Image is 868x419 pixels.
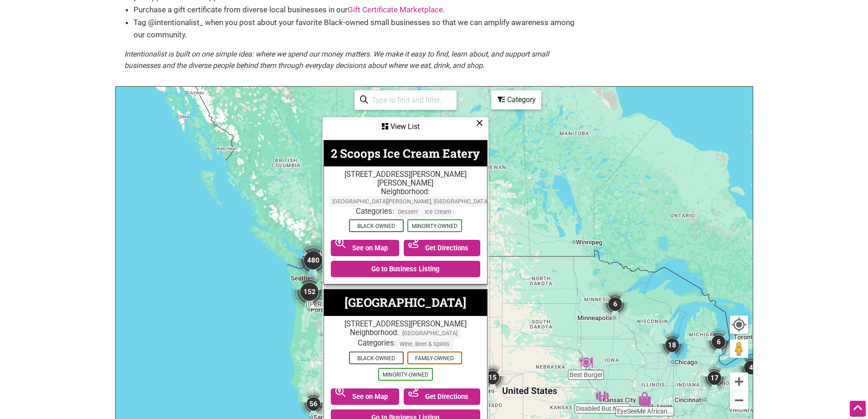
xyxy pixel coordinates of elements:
a: 2 Scoops Ice Cream Eatery [331,145,480,161]
a: See on Map [331,388,400,405]
div: 152 [288,270,331,314]
span: Black-Owned [349,352,404,364]
span: [GEOGRAPHIC_DATA][PERSON_NAME], [GEOGRAPHIC_DATA] [329,196,493,207]
em: Intentionalist is built on one simple idea: where we spend our money matters. We make it easy to ... [124,50,549,70]
span: Wine, Beer & Spirits [396,339,453,349]
div: Type to search and filter [354,90,457,110]
div: 4 [734,350,768,385]
li: Tag @intentionalist_ when you post about your favorite Black-owned small businesses so that we ca... [134,16,580,41]
span: Black-Owned [349,219,404,232]
button: Your Location [730,316,748,334]
div: Neighborhood: [329,328,483,339]
div: 15 [475,360,510,395]
span: [GEOGRAPHIC_DATA] [399,328,461,339]
a: Go to Business Listing [331,261,480,277]
div: Neighborhood: [329,187,483,207]
div: 17 [697,361,732,395]
a: Get Directions [404,388,480,405]
div: Disabled But Not Really [592,386,613,407]
div: 6 [701,325,736,359]
div: 18 [655,328,689,362]
div: Filter by category [491,90,541,109]
button: Zoom out [730,391,748,409]
div: Best Burger [575,352,596,373]
span: Dessert [394,207,421,217]
div: Scroll Back to Top [850,401,866,417]
div: Category [492,91,540,109]
a: See on Map [331,240,400,256]
span: Ice Cream [421,207,455,217]
div: 480 [291,238,335,282]
li: Purchase a gift certificate from diverse local businesses in our . [134,4,580,16]
div: [STREET_ADDRESS][PERSON_NAME] [329,320,483,328]
div: EyeSeeMe African American Children's Bookstore [634,388,655,409]
div: View List [324,118,488,135]
span: Family-Owned [407,352,462,364]
input: Type to find and filter... [368,91,451,109]
button: Drag Pegman onto the map to open Street View [730,340,748,358]
div: Categories: [329,339,483,349]
a: Get Directions [404,240,480,256]
div: Categories: [329,207,483,217]
button: Zoom in [730,372,748,391]
div: 6 [598,287,632,321]
a: [GEOGRAPHIC_DATA] [344,295,466,310]
span: Minority-Owned [407,219,462,232]
span: Minority-Owned [378,368,433,381]
div: [STREET_ADDRESS][PERSON_NAME][PERSON_NAME] [329,170,483,187]
a: Gift Certificate Marketplace [348,5,443,14]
